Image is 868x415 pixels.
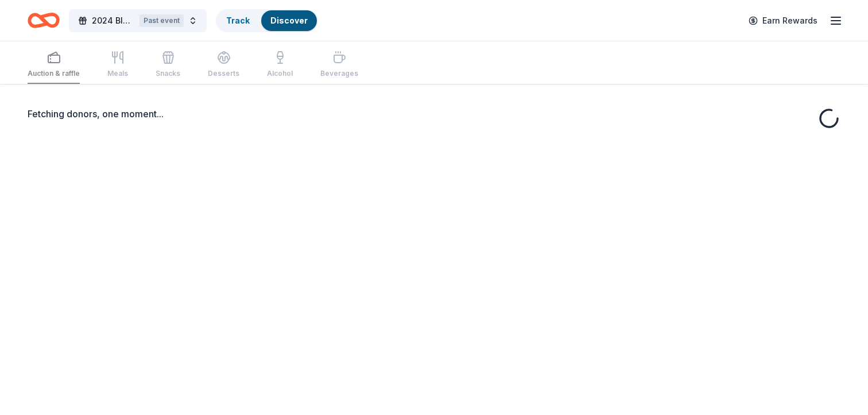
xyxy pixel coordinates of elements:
a: Track [226,16,250,25]
a: Home [28,7,60,34]
button: TrackDiscover [216,9,318,32]
button: 2024 Bluemont GalaPast event [69,9,207,32]
div: Past event [139,14,184,27]
a: Earn Rewards [742,10,824,31]
span: 2024 Bluemont Gala [92,14,135,28]
div: Fetching donors, one moment... [28,107,840,121]
a: Discover [270,16,308,25]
